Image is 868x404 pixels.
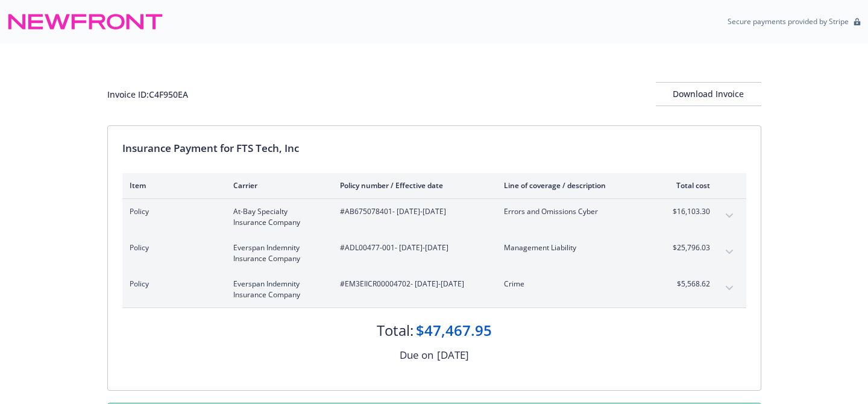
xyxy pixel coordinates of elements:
div: Policy number / Effective date [340,180,485,191]
div: Line of coverage / description [504,180,646,191]
span: At-Bay Specialty Insurance Company [233,206,321,228]
p: Secure payments provided by Stripe [728,16,849,27]
span: Everspan Indemnity Insurance Company [233,242,321,264]
div: [DATE] [437,347,469,363]
span: $25,796.03 [665,242,710,253]
span: Errors and Omissions Cyber [504,206,646,217]
span: #AB675078401 - [DATE]-[DATE] [340,206,485,217]
div: PolicyAt-Bay Specialty Insurance Company#AB675078401- [DATE]-[DATE]Errors and Omissions Cyber$16,... [122,199,746,235]
span: Everspan Indemnity Insurance Company [233,279,321,300]
span: Crime [504,279,646,289]
div: Carrier [233,180,321,191]
div: PolicyEverspan Indemnity Insurance Company#EM3EIICR00004702- [DATE]-[DATE]Crime$5,568.62expand co... [122,271,746,308]
div: Insurance Payment for FTS Tech, Inc [122,140,746,156]
span: Policy [130,279,214,289]
div: Invoice ID: C4F950EA [107,88,188,101]
div: Total cost [665,180,710,191]
span: $5,568.62 [665,279,710,289]
span: Policy [130,242,214,253]
div: Download Invoice [656,83,761,106]
button: expand content [720,206,739,226]
span: Policy [130,206,214,217]
button: Download Invoice [656,82,761,106]
span: $16,103.30 [665,206,710,217]
span: Management Liability [504,242,646,253]
div: PolicyEverspan Indemnity Insurance Company#ADL00477-001- [DATE]-[DATE]Management Liability$25,796... [122,235,746,271]
button: expand content [720,242,739,262]
span: #ADL00477-001 - [DATE]-[DATE] [340,242,485,253]
div: Total: [377,320,414,341]
div: Due on [400,347,433,363]
div: Item [130,180,214,191]
div: $47,467.95 [416,320,492,341]
button: expand content [720,279,739,298]
span: #EM3EIICR00004702 - [DATE]-[DATE] [340,279,485,289]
